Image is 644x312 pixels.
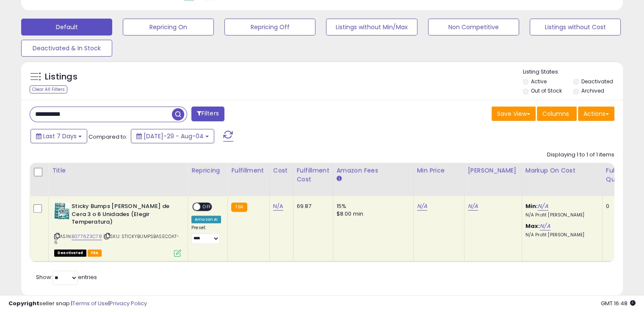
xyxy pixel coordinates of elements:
div: Amazon AI [191,216,221,223]
a: N/A [273,202,283,211]
div: Displaying 1 to 1 of 1 items [547,151,614,159]
button: Last 7 Days [30,129,87,143]
a: N/A [540,222,550,230]
p: N/A Profit [PERSON_NAME] [525,232,596,238]
a: Terms of Use [72,299,108,307]
div: Preset: [191,225,221,244]
a: N/A [538,202,548,211]
div: 69.87 [297,203,326,210]
button: Deactivated & In Stock [21,40,112,57]
div: Fulfillment [231,166,265,175]
button: Columns [537,107,577,121]
span: 2025-08-12 16:48 GMT [601,299,636,307]
div: Repricing [191,166,224,175]
div: Title [52,166,184,175]
button: Filters [191,107,224,121]
div: seller snap | | [8,300,147,308]
a: N/A [417,202,427,211]
label: Out of Stock [531,87,562,94]
div: ASIN: [54,203,181,256]
button: Non Competitive [428,19,519,36]
div: 0 [606,203,632,210]
div: Amazon Fees [337,166,410,175]
p: N/A Profit [PERSON_NAME] [525,212,596,218]
a: Privacy Policy [110,299,147,307]
h5: Listings [45,71,77,83]
span: OFF [200,203,214,211]
span: [DATE]-29 - Aug-04 [144,132,204,140]
small: Amazon Fees. [337,175,342,183]
a: B0776Z3C78 [72,233,102,240]
button: [DATE]-29 - Aug-04 [131,129,214,143]
div: Min Price [417,166,461,175]
div: $8.00 min [337,210,407,218]
button: Listings without Min/Max [326,19,417,36]
div: 15% [337,203,407,210]
span: | SKU: STICKYBUMPSBASECOAT-6 [54,233,180,246]
span: Show: entries [36,273,97,281]
span: Last 7 Days [43,132,77,140]
div: Clear All Filters [30,85,67,93]
div: Markup on Cost [525,166,599,175]
label: Archived [581,87,604,94]
div: [PERSON_NAME] [468,166,518,175]
label: Active [531,78,547,85]
div: Cost [273,166,290,175]
b: Sticky Bumps [PERSON_NAME] de Cera 3 o 6 Unidades (Elegir Temperatura) [72,203,174,228]
small: FBA [231,203,247,212]
div: Fulfillment Cost [297,166,329,184]
button: Default [21,19,112,36]
th: The percentage added to the cost of goods (COGS) that forms the calculator for Min & Max prices. [522,163,602,196]
span: Columns [542,109,569,118]
button: Save View [492,107,536,121]
span: All listings that are unavailable for purchase on Amazon for any reason other than out-of-stock [54,249,86,257]
b: Max: [525,222,540,230]
b: Min: [525,202,538,210]
button: Repricing On [123,19,214,36]
button: Repricing Off [224,19,315,36]
strong: Copyright [8,299,39,307]
img: 61k8Q0N3P1L._SL40_.jpg [54,203,69,219]
button: Listings without Cost [530,19,621,36]
label: Deactivated [581,78,613,85]
div: Fulfillable Quantity [606,166,635,184]
button: Actions [578,107,614,121]
span: Compared to: [88,133,127,141]
p: Listing States: [523,68,623,76]
a: N/A [468,202,478,211]
span: FBA [88,249,102,257]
